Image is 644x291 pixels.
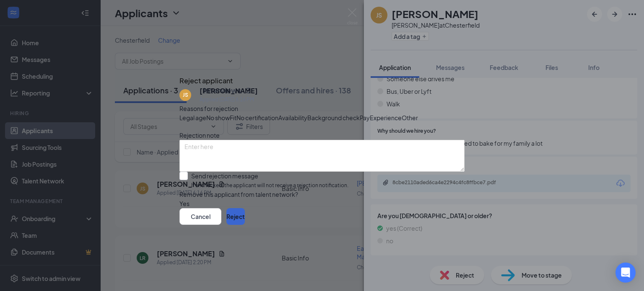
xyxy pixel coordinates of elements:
[278,113,307,122] span: Availability
[307,113,360,122] span: Background check
[183,91,188,98] div: JS
[179,113,206,122] span: Legal age
[179,199,190,208] span: Yes
[360,113,370,122] span: Pay
[370,113,402,122] span: Experience
[179,75,233,86] h3: Reject applicant
[179,208,221,225] button: Cancel
[206,113,230,122] span: No show
[200,86,258,95] h5: [PERSON_NAME]
[226,208,245,225] button: Reject
[179,131,220,139] span: Rejection note
[200,95,258,104] div: Applied [DATE] 6:16 PM
[230,113,236,122] span: Fit
[179,105,238,112] span: Reasons for rejection
[236,113,278,122] span: No certification
[179,191,298,198] span: Remove this applicant from talent network?
[402,113,418,122] span: Other
[615,263,636,283] div: Open Intercom Messenger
